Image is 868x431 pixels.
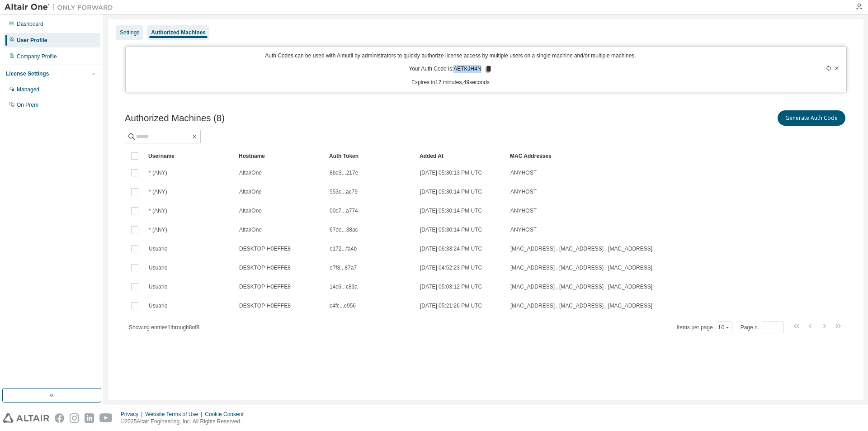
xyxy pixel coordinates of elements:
div: Hostname [239,149,322,163]
span: AltairOne [239,226,262,233]
span: Items per page [677,322,732,333]
span: Usuario [149,302,167,309]
span: 14c6...c83a [330,283,358,290]
span: [DATE] 05:30:13 PM UTC [420,169,482,176]
button: Generate Auth Code [778,110,845,126]
span: ANYHOST [510,188,537,195]
span: [MAC_ADDRESS] , [MAC_ADDRESS] , [MAC_ADDRESS] [510,302,652,309]
span: [DATE] 06:33:24 PM UTC [420,245,482,252]
div: Added At [420,149,503,163]
span: [MAC_ADDRESS] , [MAC_ADDRESS] , [MAC_ADDRESS] [510,245,652,252]
span: ANYHOST [510,207,537,214]
div: Company Profile [17,53,57,60]
span: Usuario [149,283,167,290]
div: Settings [120,29,139,36]
div: Auth Token [329,149,412,163]
span: ANYHOST [510,169,537,176]
span: [DATE] 05:30:14 PM UTC [420,188,482,195]
span: Authorized Machines (8) [125,113,225,123]
p: Expires in 12 minutes, 49 seconds [131,79,770,86]
p: Auth Codes can be used with Almutil by administrators to quickly authorize license access by mult... [131,52,770,60]
div: License Settings [6,70,49,77]
img: instagram.svg [70,413,79,423]
span: * (ANY) [149,226,167,233]
span: Showing entries 1 through 8 of 8 [129,324,199,331]
span: DESKTOP-H0EFFE8 [239,245,291,252]
span: DESKTOP-H0EFFE8 [239,302,291,309]
span: 8bd3...217e [330,169,358,176]
p: Your Auth Code is: AETKJH4N [409,65,492,73]
span: [MAC_ADDRESS] , [MAC_ADDRESS] , [MAC_ADDRESS] [510,283,652,290]
img: Altair One [5,3,118,12]
img: youtube.svg [99,413,113,423]
div: Cookie Consent [205,411,249,418]
span: DESKTOP-H0EFFE8 [239,283,291,290]
span: ANYHOST [510,226,537,233]
span: 00c7...a774 [330,207,358,214]
img: facebook.svg [55,413,64,423]
span: [DATE] 05:03:12 PM UTC [420,283,482,290]
div: On Prem [17,101,38,109]
span: Usuario [149,264,167,271]
div: Username [148,149,231,163]
div: MAC Addresses [510,149,752,163]
img: linkedin.svg [85,413,94,423]
span: * (ANY) [149,188,167,195]
div: User Profile [17,37,47,44]
span: * (ANY) [149,207,167,214]
span: [DATE] 05:30:14 PM UTC [420,207,482,214]
span: e7f8...87a7 [330,264,357,271]
span: [MAC_ADDRESS] , [MAC_ADDRESS] , [MAC_ADDRESS] [510,264,652,271]
div: Website Terms of Use [145,411,205,418]
span: Usuario [149,245,167,252]
span: AltairOne [239,207,262,214]
span: 553c...ac79 [330,188,358,195]
span: DESKTOP-H0EFFE8 [239,264,291,271]
span: e172...fa4b [330,245,357,252]
span: AltairOne [239,188,262,195]
p: © 2025 Altair Engineering, Inc. All Rights Reserved. [121,418,249,426]
span: [DATE] 05:30:14 PM UTC [420,226,482,233]
span: AltairOne [239,169,262,176]
button: 10 [718,324,730,331]
span: c4fc...c956 [330,302,356,309]
img: altair_logo.svg [3,413,49,423]
span: Page n. [741,322,783,333]
span: * (ANY) [149,169,167,176]
div: Authorized Machines [151,29,206,36]
div: Privacy [121,411,145,418]
div: Managed [17,86,39,93]
span: [DATE] 05:21:26 PM UTC [420,302,482,309]
div: Dashboard [17,20,43,28]
span: [DATE] 04:52:23 PM UTC [420,264,482,271]
span: 67ee...38ac [330,226,358,233]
